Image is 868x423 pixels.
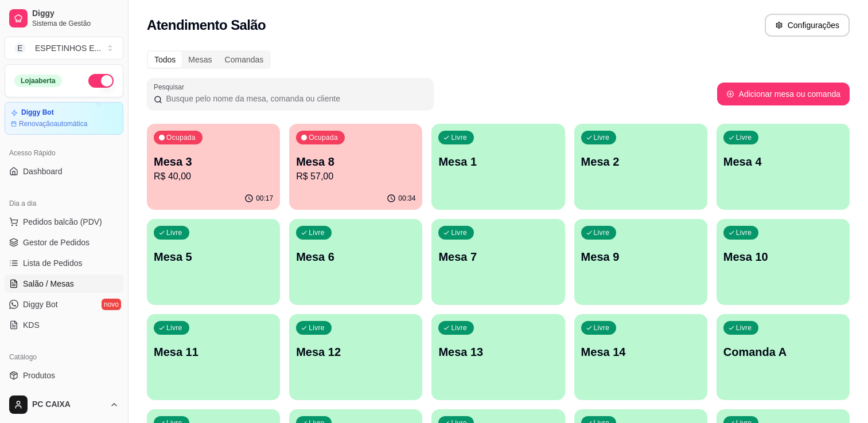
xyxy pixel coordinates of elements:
[574,124,707,210] button: LivreMesa 2
[581,154,700,170] p: Mesa 2
[154,170,273,183] p: R$ 40,00
[19,119,87,128] article: Renovação automática
[166,228,182,237] p: Livre
[14,42,26,54] span: E
[296,249,415,265] p: Mesa 6
[256,194,273,203] p: 00:17
[23,216,102,228] span: Pedidos balcão (PDV)
[23,299,58,310] span: Diggy Bot
[431,314,565,400] button: LivreMesa 13
[594,133,610,142] p: Livre
[717,83,850,105] button: Adicionar mesa ou comanda
[723,344,843,360] p: Comanda A
[5,5,123,32] a: DiggySistema de Gestão
[438,154,558,170] p: Mesa 1
[23,319,40,331] span: KDS
[431,219,565,305] button: LivreMesa 7
[717,314,850,400] button: LivreComanda A
[594,323,610,332] p: Livre
[717,219,850,305] button: LivreMesa 10
[162,93,427,104] input: Pesquisar
[574,314,707,400] button: LivreMesa 14
[581,344,700,360] p: Mesa 14
[5,275,123,293] a: Salão / Mesas
[147,219,280,305] button: LivreMesa 5
[154,249,273,265] p: Mesa 5
[14,75,62,87] div: Loja aberta
[736,228,752,237] p: Livre
[5,391,123,418] button: PC CAIXA
[5,213,123,231] button: Pedidos balcão (PDV)
[154,154,273,170] p: Mesa 3
[5,144,123,162] div: Acesso Rápido
[296,344,415,360] p: Mesa 12
[147,314,280,400] button: LivreMesa 11
[35,42,101,54] div: ESPETINHOS E ...
[32,19,119,28] span: Sistema de Gestão
[148,52,182,68] div: Todos
[154,82,188,92] label: Pesquisar
[32,9,119,19] span: Diggy
[147,124,280,210] button: OcupadaMesa 3R$ 40,0000:17
[147,16,266,34] h2: Atendimento Salão
[736,323,752,332] p: Livre
[431,124,565,210] button: LivreMesa 1
[23,166,63,177] span: Dashboard
[219,52,270,68] div: Comandas
[451,323,467,332] p: Livre
[289,314,422,400] button: LivreMesa 12
[398,194,415,203] p: 00:34
[438,249,558,265] p: Mesa 7
[5,254,123,272] a: Lista de Pedidos
[32,399,105,410] span: PC CAIXA
[438,344,558,360] p: Mesa 13
[5,366,123,385] a: Produtos
[5,102,123,135] a: Diggy BotRenovaçãoautomática
[309,323,325,332] p: Livre
[594,228,610,237] p: Livre
[154,344,273,360] p: Mesa 11
[289,124,422,210] button: OcupadaMesa 8R$ 57,0000:34
[5,162,123,181] a: Dashboard
[166,323,182,332] p: Livre
[451,133,467,142] p: Livre
[23,278,74,289] span: Salão / Mesas
[23,237,89,248] span: Gestor de Pedidos
[182,52,218,68] div: Mesas
[5,194,123,213] div: Dia a dia
[23,257,83,269] span: Lista de Pedidos
[289,219,422,305] button: LivreMesa 6
[166,133,196,142] p: Ocupada
[296,154,415,170] p: Mesa 8
[717,124,850,210] button: LivreMesa 4
[5,316,123,334] a: KDS
[723,249,843,265] p: Mesa 10
[21,108,54,117] article: Diggy Bot
[765,14,850,37] button: Configurações
[723,154,843,170] p: Mesa 4
[88,74,114,88] button: Alterar Status
[5,348,123,366] div: Catálogo
[5,37,123,60] button: Select a team
[309,228,325,237] p: Livre
[581,249,700,265] p: Mesa 9
[296,170,415,183] p: R$ 57,00
[574,219,707,305] button: LivreMesa 9
[5,295,123,314] a: Diggy Botnovo
[451,228,467,237] p: Livre
[23,370,55,381] span: Produtos
[736,133,752,142] p: Livre
[5,233,123,252] a: Gestor de Pedidos
[309,133,338,142] p: Ocupada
